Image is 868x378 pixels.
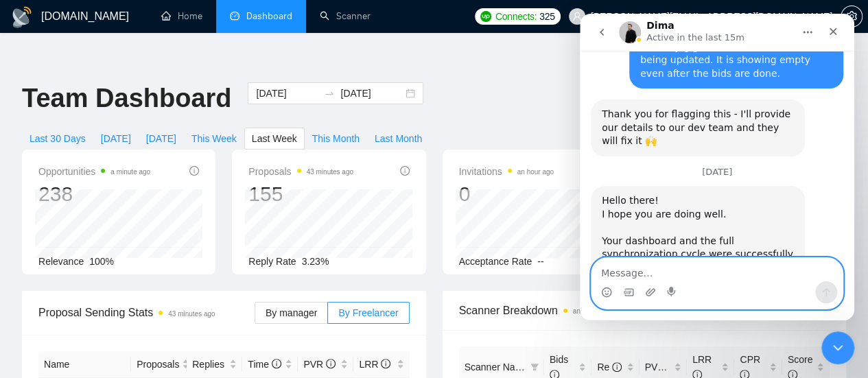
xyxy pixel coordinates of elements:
span: swap-right [324,88,335,99]
button: Last Month [367,128,430,150]
a: homeHome [161,10,202,22]
time: 43 minutes ago [307,168,353,176]
time: 43 minutes ago [168,310,215,318]
span: filter [528,357,541,377]
span: [DATE] [101,131,131,146]
span: Connects: [495,9,537,24]
img: upwork-logo.png [480,11,491,22]
span: Reply Rate [248,256,296,267]
span: Replies [192,357,226,372]
button: This Week [184,128,244,150]
span: 3.23% [302,256,329,267]
span: Time [248,359,281,370]
th: Replies [187,351,242,378]
span: Last Month [375,131,422,146]
span: By manager [266,307,317,318]
span: This Month [312,131,360,146]
button: Gif picker [43,273,54,284]
span: Proposal Sending Stats [38,304,255,321]
a: setting [841,11,863,22]
span: dashboard [230,11,239,21]
span: user [572,12,582,21]
span: Scanner Breakdown [459,302,830,319]
time: an hour ago [517,168,554,176]
span: Proposals [248,163,353,180]
span: info-circle [189,166,199,176]
div: 0 [459,181,554,207]
span: [DATE] [146,131,176,146]
span: 325 [539,9,554,24]
iframe: Intercom live chat [821,331,854,364]
button: [DATE] [139,128,184,150]
span: Invitations [459,163,554,180]
button: Last Week [244,128,305,150]
th: Name [38,351,131,378]
span: info-circle [326,359,336,368]
time: an hour ago [573,307,609,315]
span: PVR [303,359,336,370]
span: Opportunities [38,163,150,180]
div: Hello there!I hope you are doing well.Your dashboard and the full synchronization cycle were succ... [11,172,225,296]
span: Acceptance Rate [459,256,532,267]
button: Last 30 Days [22,128,93,150]
span: info-circle [667,362,677,372]
iframe: Intercom live chat [580,14,854,320]
span: -- [537,256,543,267]
span: info-circle [272,359,281,368]
div: Hello there! I hope you are doing well. Your dashboard and the full synchronization cycle were su... [22,180,214,288]
span: Relevance [38,256,84,267]
span: setting [841,11,862,22]
img: logo [11,6,33,28]
span: Last 30 Days [30,131,86,146]
span: Dashboard [246,10,292,22]
time: a minute ago [110,168,150,176]
a: searchScanner [320,10,371,22]
span: info-circle [381,359,390,368]
div: 155 [248,181,353,207]
span: Proposals [137,357,179,372]
button: Start recording [87,273,98,284]
span: to [324,88,335,99]
div: Dima says… [11,172,263,327]
div: 238 [38,181,150,207]
input: Start date [256,86,318,101]
button: Upload attachment [65,273,76,284]
span: filter [530,363,539,371]
button: setting [841,5,863,27]
input: End date [340,86,403,101]
span: info-circle [612,362,622,372]
span: Last Week [252,131,297,146]
button: Send a message… [235,268,257,290]
button: Emoji picker [21,273,32,284]
span: Scanner Name [465,362,528,373]
h1: Team Dashboard [22,82,231,115]
button: [DATE] [93,128,139,150]
span: By Freelancer [338,307,398,318]
span: 100% [89,256,114,267]
th: Proposals [131,351,187,378]
button: This Month [305,128,367,150]
span: info-circle [400,166,410,176]
span: This Week [191,131,237,146]
span: Re [597,362,622,373]
textarea: Message… [12,244,263,268]
span: LRR [359,359,390,370]
span: PVR [645,362,677,373]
